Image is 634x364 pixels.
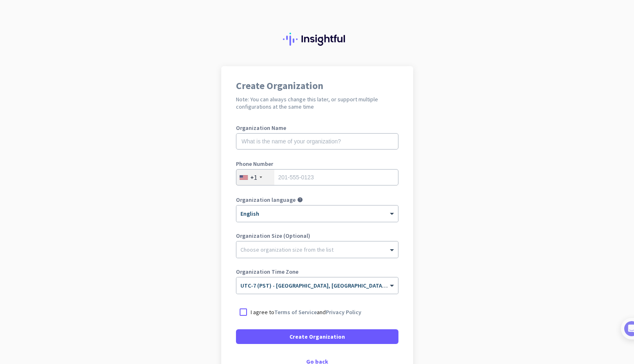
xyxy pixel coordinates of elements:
[236,329,398,344] button: Create Organization
[297,197,303,203] i: help
[236,169,398,185] input: 201-555-0123
[251,308,361,316] p: I agree to and
[236,197,296,203] label: Organization language
[326,308,361,316] a: Privacy Policy
[289,333,345,341] span: Create Organization
[274,308,317,316] a: Terms of Service
[236,161,398,167] label: Phone Number
[250,173,257,181] div: +1
[236,125,398,131] label: Organization Name
[236,233,398,239] label: Organization Size (Optional)
[283,33,351,46] img: Insightful
[236,133,398,150] input: What is the name of your organization?
[236,96,398,110] h2: Note: You can always change this later, or support multiple configurations at the same time
[236,81,398,91] h1: Create Organization
[236,269,398,275] label: Organization Time Zone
